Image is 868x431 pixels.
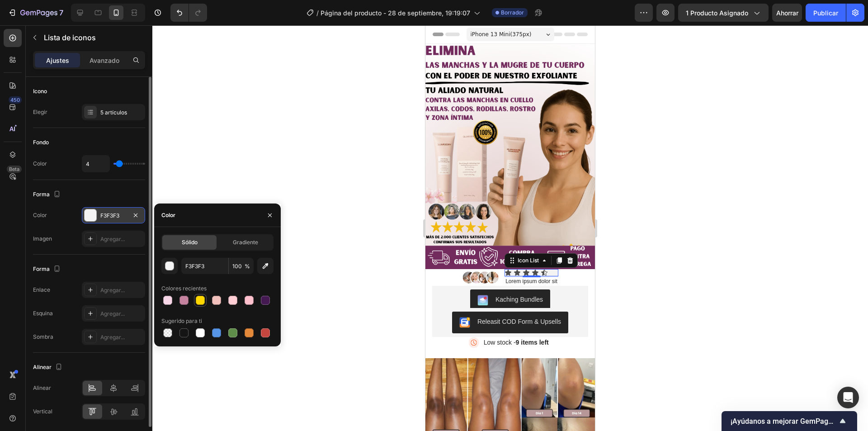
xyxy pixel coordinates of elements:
[181,258,228,274] input: Por ejemplo: FFFFFF
[44,33,96,42] font: Lista de iconos
[813,9,838,17] font: Publicar
[161,212,175,218] font: Color
[772,4,802,22] button: Ahorrar
[4,4,67,22] button: 7
[731,416,848,426] button: Mostrar encuesta - ¡Ayúdanos a mejorar GemPages!
[731,417,838,426] font: ¡Ayúdanos a mejorar GemPages!
[44,32,142,43] p: Lista de iconos
[501,9,524,16] font: Borrador
[100,310,125,317] font: Agregar...
[100,334,125,341] font: Agregar...
[33,139,49,146] font: Fondo
[33,333,53,340] font: Sombra
[161,317,202,324] font: Sugerido para ti
[90,57,119,64] font: Avanzado
[806,4,846,22] button: Publicar
[82,156,109,172] input: Auto
[233,239,258,246] font: Gradiente
[100,236,125,242] font: Agregar...
[33,160,47,167] font: Color
[170,4,207,22] div: Deshacer/Rehacer
[33,109,47,115] font: Elegir
[33,235,52,242] font: Imagen
[33,310,53,317] font: Esquina
[33,408,52,415] font: Vertical
[59,8,63,17] font: 7
[321,9,470,17] font: Página del producto - 28 de septiembre, 19:19:07
[10,97,20,103] font: 450
[33,212,47,218] font: Color
[100,287,125,294] font: Agregar...
[33,265,50,272] font: Forma
[686,9,748,17] font: 1 producto asignado
[46,57,69,64] font: Ajustes
[33,286,50,293] font: Enlace
[33,191,50,198] font: Forma
[33,364,52,370] font: Alinear
[316,9,319,17] font: /
[100,109,127,116] font: 5 artículos
[100,212,119,219] font: F3F3F3
[776,9,798,17] font: Ahorrar
[425,25,595,431] iframe: Área de diseño
[33,88,47,95] font: Icono
[161,285,207,292] font: Colores recientes
[245,263,250,270] font: %
[182,239,198,246] font: Sólido
[9,166,19,172] font: Beta
[837,387,859,408] div: Abrir Intercom Messenger
[33,384,51,391] font: Alinear
[678,4,769,22] button: 1 producto asignado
